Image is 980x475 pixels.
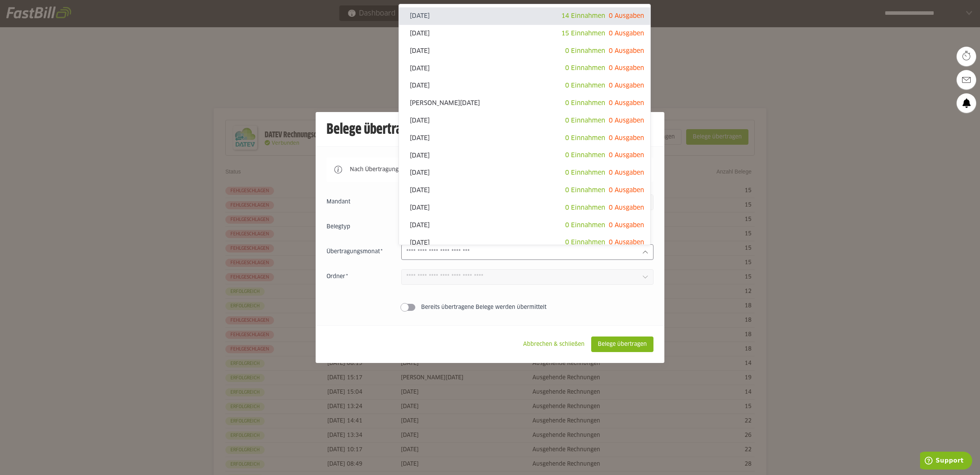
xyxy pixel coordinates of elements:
[609,187,644,193] span: 0 Ausgaben
[399,182,650,199] sl-option: [DATE]
[609,100,644,106] span: 0 Ausgaben
[565,152,605,158] span: 0 Einnahmen
[565,65,605,71] span: 0 Einnahmen
[565,100,605,106] span: 0 Einnahmen
[609,205,644,211] span: 0 Ausgaben
[609,152,644,158] span: 0 Ausgaben
[565,117,605,124] span: 0 Einnahmen
[399,25,650,42] sl-option: [DATE]
[609,170,644,176] span: 0 Ausgaben
[399,217,650,234] sl-option: [DATE]
[565,205,605,211] span: 0 Einnahmen
[609,65,644,71] span: 0 Ausgaben
[565,82,605,89] span: 0 Einnahmen
[399,147,650,164] sl-option: [DATE]
[609,30,644,37] span: 0 Ausgaben
[399,7,650,25] sl-option: [DATE]
[561,30,605,37] span: 15 Einnahmen
[327,303,653,311] sl-switch: Bereits übertragene Belege werden übermittelt
[516,337,591,352] sl-button: Abbrechen & schließen
[609,117,644,124] span: 0 Ausgaben
[399,77,650,95] sl-option: [DATE]
[561,13,605,19] span: 14 Einnahmen
[565,48,605,54] span: 0 Einnahmen
[609,222,644,228] span: 0 Ausgaben
[565,135,605,141] span: 0 Einnahmen
[399,164,650,182] sl-option: [DATE]
[565,239,605,245] span: 0 Einnahmen
[591,337,653,352] sl-button: Belege übertragen
[399,199,650,217] sl-option: [DATE]
[609,48,644,54] span: 0 Ausgaben
[565,222,605,228] span: 0 Einnahmen
[565,187,605,193] span: 0 Einnahmen
[399,60,650,77] sl-option: [DATE]
[609,13,644,19] span: 0 Ausgaben
[565,170,605,176] span: 0 Einnahmen
[920,452,972,471] iframe: Öffnet ein Widget, in dem Sie weitere Informationen finden
[609,82,644,89] span: 0 Ausgaben
[609,239,644,245] span: 0 Ausgaben
[399,234,650,251] sl-option: [DATE]
[399,95,650,112] sl-option: [PERSON_NAME][DATE]
[399,112,650,130] sl-option: [DATE]
[609,135,644,141] span: 0 Ausgaben
[399,130,650,147] sl-option: [DATE]
[399,42,650,60] sl-option: [DATE]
